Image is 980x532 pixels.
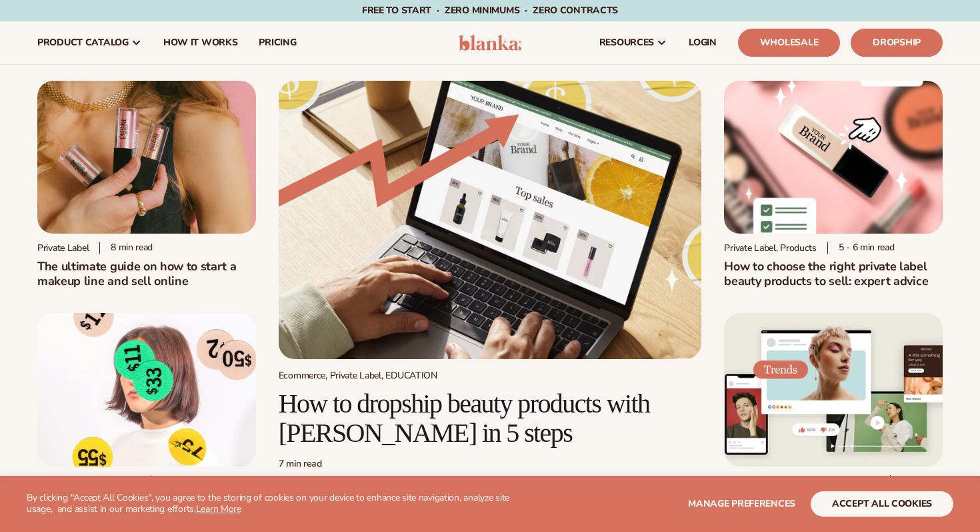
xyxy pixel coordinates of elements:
span: pricing [259,37,296,48]
div: Ecommerce, Private Label, EDUCATION [279,370,702,381]
span: Manage preferences [688,497,795,510]
a: Wholesale [738,29,840,57]
span: product catalog [37,37,129,48]
p: By clicking "Accept All Cookies", you agree to the storing of cookies on your device to enhance s... [27,493,521,515]
a: How It Works [153,21,249,64]
div: Private label [37,242,89,254]
div: 3 min read [890,475,943,498]
a: product catalog [27,21,153,64]
h1: The ultimate guide on how to start a makeup line and sell online [37,259,256,288]
a: Dropship [851,29,943,57]
div: 7 min read [151,475,204,487]
div: 5 - 6 min read [827,242,895,254]
div: 8 min read [99,242,153,254]
div: 7 min read [279,459,702,470]
img: Person holding branded make up with a solid pink background [37,81,256,234]
img: Private Label Beauty Products Click [724,81,943,234]
div: Beauty Industry, Ecommerce, Education [724,475,879,498]
img: logo [459,35,522,51]
a: pricing [248,21,307,64]
span: Free to start · ZERO minimums · ZERO contracts [362,4,618,17]
button: accept all cookies [811,491,953,517]
a: Growing money with ecommerce Ecommerce, Private Label, EDUCATION How to dropship beauty products ... [279,81,702,505]
span: resources [599,37,654,48]
button: Manage preferences [688,491,795,517]
a: Profitability of private label company Ecommerce, Private Label 7 min readDo private label beauty... [37,313,256,521]
a: Person holding branded make up with a solid pink background Private label 8 min readThe ultimate ... [37,81,256,288]
a: Social media trends this week (Updated weekly) Beauty Industry, Ecommerce, Education 3 min readSo... [724,313,943,532]
div: Ecommerce, Private Label [37,475,140,487]
img: Profitability of private label company [37,313,256,466]
a: Learn More [196,503,241,515]
h2: How to dropship beauty products with [PERSON_NAME] in 5 steps [279,389,702,448]
h2: How to choose the right private label beauty products to sell: expert advice [724,259,943,288]
img: Growing money with ecommerce [279,81,702,359]
span: LOGIN [689,37,717,48]
img: Social media trends this week (Updated weekly) [724,313,943,466]
a: LOGIN [678,21,727,64]
a: Private Label Beauty Products Click Private Label, Products 5 - 6 min readHow to choose the right... [724,81,943,288]
span: How It Works [163,37,238,48]
a: resources [589,21,678,64]
div: Private Label, Products [724,242,817,254]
